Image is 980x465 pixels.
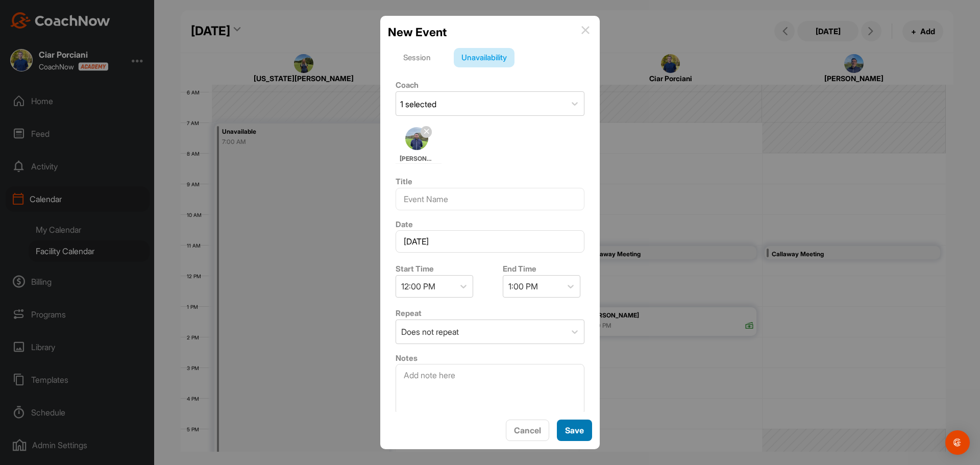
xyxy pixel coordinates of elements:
[396,353,418,363] label: Notes
[565,425,584,435] span: Save
[557,420,592,442] button: Save
[388,23,447,41] h2: New Event
[405,127,428,150] img: square_e7f01a7cdd3d5cba7fa3832a10add056.jpg
[506,420,549,442] button: Cancel
[401,280,435,292] div: 12:00 PM
[396,264,434,274] label: Start Time
[454,48,514,67] div: Unavailability
[508,280,538,292] div: 1:00 PM
[400,98,436,110] div: 1 selected
[945,430,970,455] div: Open Intercom Messenger
[396,177,412,186] label: Title
[401,326,459,338] div: Does not repeat
[396,308,422,318] label: Repeat
[503,264,536,274] label: End Time
[396,230,584,253] input: Select Date
[400,154,434,163] span: [PERSON_NAME]
[581,26,590,34] img: info
[514,425,541,435] span: Cancel
[396,219,413,229] label: Date
[396,188,584,210] input: Event Name
[396,80,419,90] label: Coach
[396,48,438,67] div: Session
